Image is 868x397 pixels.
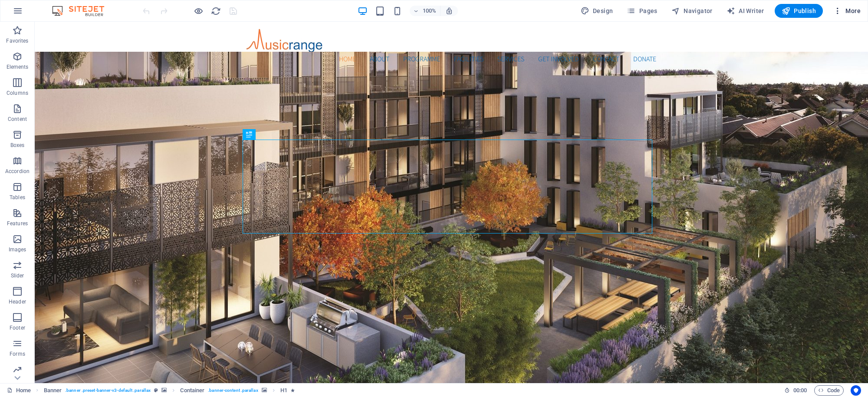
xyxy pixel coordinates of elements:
[623,4,661,18] button: Pages
[793,385,807,396] span: 00 00
[784,385,807,396] h6: Session time
[44,385,295,396] nav: breadcrumb
[154,388,158,393] i: This element is a customizable preset
[7,90,28,97] p: Columns
[445,7,453,15] i: On resize automatically adjust zoom level to fit chosen device.
[577,4,617,18] div: Design (Ctrl+Alt+Y)
[668,4,716,18] button: Navigator
[7,63,29,70] p: Elements
[581,7,613,15] span: Design
[727,7,764,15] span: AI Writer
[799,387,801,394] span: :
[723,4,768,18] button: AI Writer
[775,4,823,18] button: Publish
[814,385,844,396] button: Code
[5,168,30,175] p: Accordion
[44,385,62,396] span: Click to select. Double-click to edit
[833,7,861,15] span: More
[818,385,840,396] span: Code
[9,246,26,253] p: Images
[180,385,204,396] span: Click to select. Double-click to edit
[208,385,258,396] span: . banner-content .parallax
[671,7,713,15] span: Navigator
[423,6,437,16] h6: 100%
[7,220,28,227] p: Features
[851,385,861,396] button: Usercentrics
[830,4,864,18] button: More
[7,385,31,396] a: Click to cancel selection. Double-click to open Pages
[6,37,28,44] p: Favorites
[782,7,816,15] span: Publish
[65,385,151,396] span: . banner .preset-banner-v3-default .parallax
[291,388,295,393] i: Element contains an animation
[10,142,25,149] p: Boxes
[410,6,441,16] button: 100%
[10,194,25,201] p: Tables
[9,298,26,305] p: Header
[627,7,657,15] span: Pages
[11,272,24,279] p: Slider
[193,6,204,16] button: Click here to leave preview mode and continue editing
[210,6,221,16] button: reload
[262,388,267,393] i: This element contains a background
[280,385,287,396] span: Click to select. Double-click to edit
[50,6,115,16] img: Editor Logo
[577,4,617,18] button: Design
[10,350,25,357] p: Forms
[211,6,221,16] i: Reload page
[161,388,167,393] i: This element contains a background
[8,116,27,123] p: Content
[10,324,25,331] p: Footer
